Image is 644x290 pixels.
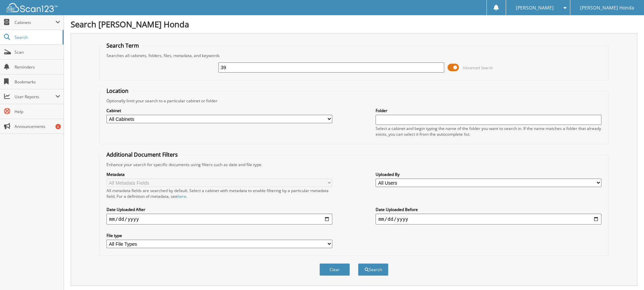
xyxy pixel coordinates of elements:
div: All metadata fields are searched by default. Select a cabinet with metadata to enable filtering b... [106,188,332,199]
div: Select a cabinet and begin typing the name of the folder you want to search in. If the name match... [376,126,601,137]
span: [PERSON_NAME] Honda [580,6,634,10]
a: here [177,193,186,199]
div: Enhance your search for specific documents using filters such as date and file type. [103,162,605,167]
label: Folder [376,108,601,113]
img: scan123-logo-white.svg [7,3,57,12]
span: Search [15,34,59,40]
label: Metadata [106,172,332,177]
iframe: Chat Widget [610,258,644,290]
span: Cabinets [15,20,55,25]
span: Help [15,109,60,114]
h1: Search [PERSON_NAME] Honda [71,19,637,30]
label: File type [106,233,332,238]
label: Uploaded By [376,172,601,177]
legend: Search Term [103,42,142,49]
label: Date Uploaded Before [376,207,601,212]
span: Bookmarks [15,79,60,85]
span: User Reports [15,94,55,100]
label: Cabinet [106,108,332,113]
div: Optionally limit your search to a particular cabinet or folder [103,98,605,104]
button: Clear [319,263,350,276]
legend: Location [103,87,132,95]
span: [PERSON_NAME] [516,6,554,10]
span: Reminders [15,64,60,70]
legend: Additional Document Filters [103,151,181,158]
div: 6 [55,124,61,129]
span: Announcements [15,124,60,129]
span: Scan [15,49,60,55]
span: Advanced Search [463,65,493,70]
div: Searches all cabinets, folders, files, metadata, and keywords [103,53,605,58]
button: Search [358,263,388,276]
input: start [106,214,332,225]
input: end [376,214,601,225]
label: Date Uploaded After [106,207,332,212]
